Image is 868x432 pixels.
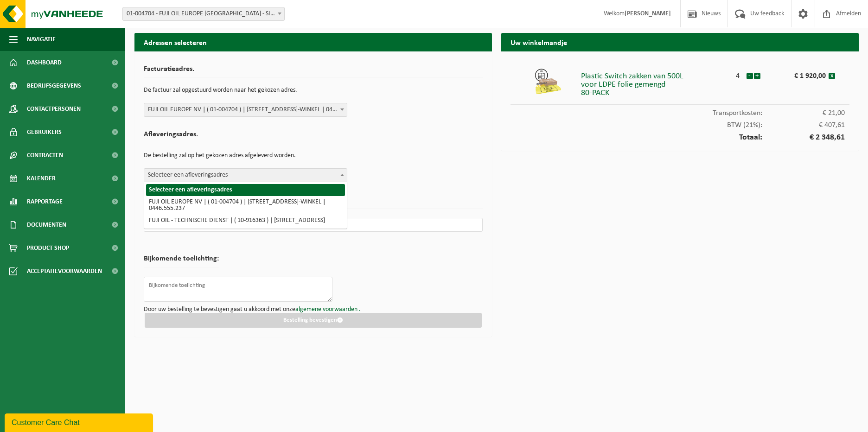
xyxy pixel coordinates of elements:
span: FUJI OIL EUROPE NV | ( 01-004704 ) | KUHLMANNLAAN 36, 9042 SINT-KRUIS-WINKEL | 0446.555.237 [144,103,347,117]
div: BTW (21%): [511,117,849,129]
h2: Facturatieadres. [144,65,483,78]
span: Acceptatievoorwaarden [27,260,102,283]
div: Transportkosten: [511,105,849,117]
span: € 407,61 [762,121,845,129]
span: 01-004704 - FUJI OIL EUROPE NV - SINT-KRUIS-WINKEL [122,7,285,21]
li: FUJI OIL - TECHNISCHE DIENST | ( 10-916363 ) | [STREET_ADDRESS] [146,215,345,227]
iframe: chat widget [5,412,155,432]
li: Selecteer een afleveringsadres [146,184,345,196]
span: Gebruikers [27,121,62,144]
a: algemene voorwaarden . [295,306,361,313]
li: FUJI OIL EUROPE NV | ( 01-004704 ) | [STREET_ADDRESS]-WINKEL | 0446.555.237 [146,196,345,215]
img: 01-999968 [534,68,562,95]
span: Selecteer een afleveringsadres [144,168,347,182]
span: Contactpersonen [27,97,81,121]
div: 4 [729,68,746,80]
span: Kalender [27,167,56,190]
button: - [747,73,753,79]
span: € 2 348,61 [762,133,845,142]
span: Product Shop [27,236,69,260]
h2: Adressen selecteren [134,33,492,51]
span: Documenten [27,213,66,236]
span: Navigatie [27,28,56,51]
span: Contracten [27,144,63,167]
p: De bestelling zal op het gekozen adres afgeleverd worden. [144,148,483,164]
h2: Afleveringsadres. [144,131,483,143]
p: De factuur zal opgestuurd worden naar het gekozen adres. [144,83,483,98]
p: Door uw bestelling te bevestigen gaat u akkoord met onze [144,306,483,313]
span: Dashboard [27,51,62,74]
h2: Bijkomende toelichting: [144,255,219,267]
button: Bestelling bevestigen [145,313,482,328]
span: Rapportage [27,190,63,213]
div: Totaal: [511,129,849,142]
button: + [754,73,760,79]
span: FUJI OIL EUROPE NV | ( 01-004704 ) | KUHLMANNLAAN 36, 9042 SINT-KRUIS-WINKEL | 0446.555.237 [144,103,347,116]
strong: [PERSON_NAME] [625,10,671,17]
h2: Uw winkelmandje [501,33,859,51]
div: € 1 920,00 [779,68,829,80]
span: Selecteer een afleveringsadres [144,169,347,182]
span: Bedrijfsgegevens [27,74,81,97]
button: x [829,73,835,79]
span: € 21,00 [762,109,845,117]
div: Plastic Switch zakken van 500L voor LDPE folie gemengd 80-PACK [581,68,729,97]
span: 01-004704 - FUJI OIL EUROPE NV - SINT-KRUIS-WINKEL [123,7,284,20]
